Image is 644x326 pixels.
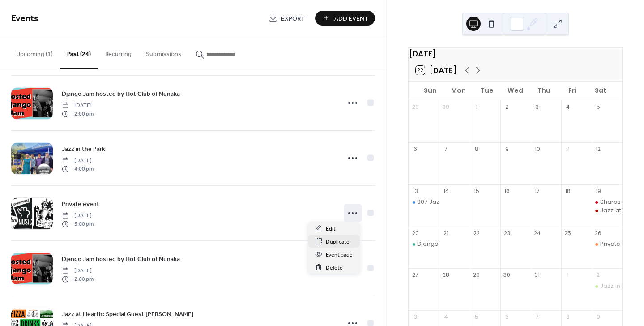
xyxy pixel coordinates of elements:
[412,229,419,237] div: 20
[473,313,480,321] div: 5
[473,81,501,100] div: Tue
[62,144,105,154] a: Jazz in the Park
[586,81,615,100] div: Sat
[412,145,419,153] div: 6
[533,187,541,195] div: 17
[473,229,480,237] div: 22
[594,145,602,153] div: 12
[62,200,99,209] span: Private event
[592,282,622,290] div: Jazz in the Park
[326,250,353,260] span: Event page
[600,240,639,248] div: Private event
[503,271,511,279] div: 30
[409,240,439,248] div: Django Jam hosted by Hot Club of Nunaka
[503,145,511,153] div: 9
[503,103,511,111] div: 2
[62,275,94,283] span: 2:00 pm
[139,36,188,68] button: Submissions
[62,157,94,165] span: [DATE]
[564,271,571,279] div: 1
[594,313,602,321] div: 9
[62,90,180,99] span: Django Jam hosted by Hot Club of Nunaka
[442,313,450,321] div: 4
[62,309,194,319] a: Jazz at Hearth: Special Guest [PERSON_NAME]
[564,145,571,153] div: 11
[62,89,180,99] a: Django Jam hosted by Hot Club of Nunaka
[262,11,311,26] a: Export
[594,229,602,237] div: 26
[533,313,541,321] div: 7
[62,102,94,110] span: [DATE]
[558,81,587,100] div: Fri
[442,187,450,195] div: 14
[62,199,99,209] a: Private event
[442,271,450,279] div: 28
[412,313,419,321] div: 3
[281,14,305,23] span: Export
[564,313,571,321] div: 8
[417,198,457,206] div: 907 Jazz Jam
[315,11,375,26] button: Add Event
[529,81,558,100] div: Thu
[11,10,38,27] span: Events
[62,310,194,319] span: Jazz at Hearth: Special Guest [PERSON_NAME]
[592,198,622,206] div: Sharps @Spenard Farmer's Market
[594,187,602,195] div: 19
[98,36,139,68] button: Recurring
[62,110,94,118] span: 2:00 pm
[503,187,511,195] div: 16
[62,145,105,154] span: Jazz in the Park
[409,48,622,60] div: [DATE]
[473,103,480,111] div: 1
[326,263,343,273] span: Delete
[444,81,473,100] div: Mon
[473,187,480,195] div: 15
[62,255,180,264] span: Django Jam hosted by Hot Club of Nunaka
[503,229,511,237] div: 23
[442,145,450,153] div: 7
[62,165,94,173] span: 4:00 pm
[412,187,419,195] div: 13
[412,271,419,279] div: 27
[533,145,541,153] div: 10
[564,187,571,195] div: 18
[413,64,460,77] button: 22[DATE]
[9,36,60,68] button: Upcoming (1)
[473,271,480,279] div: 29
[62,220,94,228] span: 5:00 pm
[326,224,336,234] span: Edit
[564,229,571,237] div: 25
[501,81,530,100] div: Wed
[473,145,480,153] div: 8
[416,81,444,100] div: Sun
[592,240,622,248] div: Private event
[503,313,511,321] div: 6
[533,103,541,111] div: 3
[594,271,602,279] div: 2
[62,267,94,275] span: [DATE]
[442,103,450,111] div: 30
[60,36,98,69] button: Past (24)
[592,206,622,214] div: Jazz at Hearth: Special Guest Adam Bartlett
[326,237,350,247] span: Duplicate
[412,103,419,111] div: 29
[564,103,571,111] div: 4
[533,229,541,237] div: 24
[594,103,602,111] div: 5
[334,14,368,23] span: Add Event
[62,212,94,220] span: [DATE]
[533,271,541,279] div: 31
[417,240,543,248] div: Django Jam hosted by Hot Club of Nunaka
[62,254,180,264] a: Django Jam hosted by Hot Club of Nunaka
[442,229,450,237] div: 21
[409,198,439,206] div: 907 Jazz Jam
